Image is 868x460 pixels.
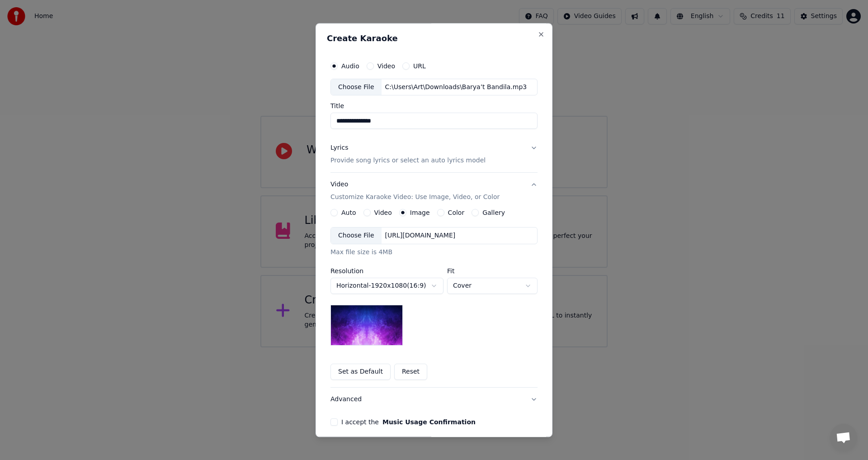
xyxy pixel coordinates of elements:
[341,63,359,69] label: Audio
[382,419,476,426] button: I accept the
[377,63,395,69] label: Video
[382,83,531,92] div: C:\Users\Art\Downloads\Barya’t Bandila.mp3
[447,268,538,275] label: Fit
[394,364,427,380] button: Reset
[330,156,486,166] p: Provide song lyrics or select an auto lyrics model
[382,232,459,241] div: [URL][DOMAIN_NAME]
[331,79,382,95] div: Choose File
[330,103,538,109] label: Title
[413,63,426,69] label: URL
[330,144,348,153] div: Lyrics
[448,210,465,216] label: Color
[327,34,541,43] h2: Create Karaoke
[330,388,538,412] button: Advanced
[330,193,500,202] p: Customize Karaoke Video: Use Image, Video, or Color
[330,173,538,209] button: VideoCustomize Karaoke Video: Use Image, Video, or Color
[374,210,392,216] label: Video
[330,364,391,380] button: Set as Default
[482,210,505,216] label: Gallery
[330,209,538,388] div: VideoCustomize Karaoke Video: Use Image, Video, or Color
[330,137,538,173] button: LyricsProvide song lyrics or select an auto lyrics model
[410,210,430,216] label: Image
[341,419,476,426] label: I accept the
[330,180,500,202] div: Video
[330,248,538,257] div: Max file size is 4MB
[341,210,356,216] label: Auto
[330,268,443,275] label: Resolution
[331,228,382,244] div: Choose File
